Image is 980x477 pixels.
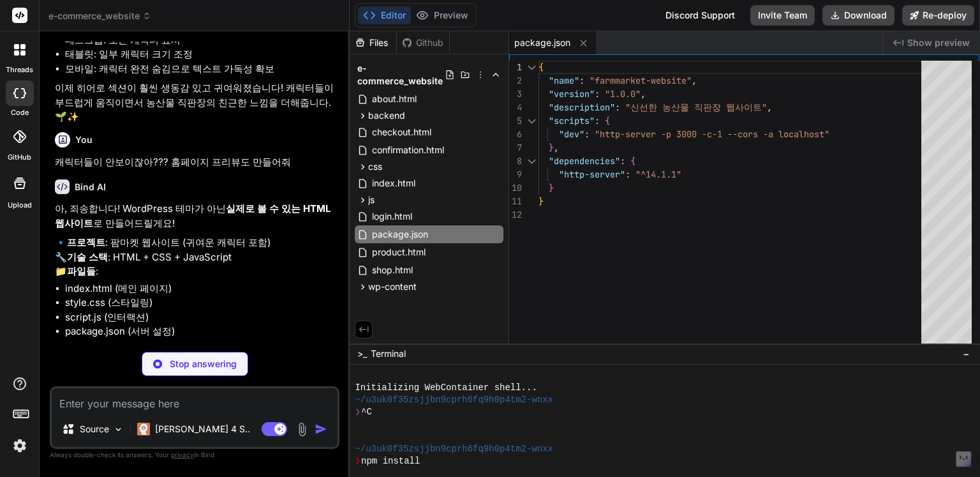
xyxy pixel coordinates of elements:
div: 2 [509,74,522,87]
img: attachment [295,422,309,437]
span: wp-content [368,280,417,293]
span: { [538,61,544,73]
img: Claude 4 Sonnet [137,423,150,435]
span: : [584,128,590,140]
span: "description" [549,102,615,113]
div: Click to collapse the range. [523,155,540,168]
span: "scripts" [549,115,595,126]
span: ❯ [355,455,361,467]
span: Show preview [907,36,970,49]
strong: 기술 스택 [67,251,108,263]
div: Click to collapse the range. [523,114,540,128]
span: login.html [371,209,413,224]
div: 10 [509,181,522,195]
h6: You [75,133,93,146]
button: Re-deploy [902,5,974,26]
span: : [579,75,584,86]
img: settings [9,435,31,457]
p: 🔹 : 팜마켓 웹사이트 (귀여운 캐릭터 포함) 🔧 : HTML + CSS + JavaScript 📁 : [55,236,337,279]
div: Click to collapse the range. [523,61,540,74]
p: 이제 히어로 섹션이 훨씬 생동감 있고 귀여워졌습니다! 캐릭터들이 부드럽게 움직이면서 농산물 직판장의 친근한 느낌을 더해줍니다. 🌱✨ [55,81,337,125]
div: 3 [509,87,522,101]
span: } [549,142,554,153]
p: 아, 죄송합니다! WordPress 테마가 아닌 로 만들어드릴게요! [55,202,337,231]
span: "dependencies" [549,155,620,167]
div: Files [350,36,396,49]
span: − [963,347,970,360]
span: Initializing WebContainer shell... [355,382,537,394]
button: Download [822,5,895,26]
span: "http-server" [559,169,625,180]
button: Invite Team [750,5,815,26]
p: 캐릭터들이 안보이잖아??? 홈페이지 프리뷰도 만들어줘 [55,155,337,170]
span: js [368,193,375,206]
span: , [767,102,772,113]
span: package.json [514,36,570,49]
span: checkout.html [371,125,433,140]
img: Pick Models [113,424,124,435]
span: } [538,195,544,207]
li: 태블릿: 일부 캐릭터 크기 조정 [65,47,337,62]
span: npm install [361,455,420,467]
span: "http-server -p 3000 -c-1 --cors -a localhost" [595,128,829,140]
strong: 실제로 볼 수 있는 HTML 웹사이트 [55,202,333,229]
span: : [625,169,630,180]
span: : [595,115,600,126]
div: 1 [509,61,522,74]
div: Discord Support [658,5,743,26]
span: , [641,88,646,100]
span: "name" [549,75,579,86]
span: confirmation.html [371,142,445,158]
label: Upload [8,200,32,211]
span: "^14.1.1" [635,169,681,180]
div: 12 [509,208,522,222]
span: ^C [361,406,372,418]
div: 8 [509,155,522,168]
li: script.js (인터랙션) [65,310,337,325]
div: 5 [509,114,522,128]
li: style.css (스타일링) [65,296,337,310]
span: about.html [371,91,418,107]
p: Source [80,423,109,435]
span: package.json [371,227,429,242]
span: : [615,102,620,113]
div: 9 [509,168,522,181]
p: Always double-check its answers. Your in Bind [50,449,339,461]
strong: 파일들 [67,265,96,277]
span: ❯ [355,406,361,418]
span: "신선한 농산물 직판장 웹사이트" [625,102,767,113]
span: privacy [171,451,194,458]
button: Editor [358,6,411,24]
span: : [595,88,600,100]
li: 모바일: 캐릭터 완전 숨김으로 텍스트 가독성 확보 [65,62,337,77]
div: 4 [509,101,522,114]
div: 11 [509,195,522,208]
div: Github [397,36,449,49]
span: product.html [371,245,427,260]
span: Terminal [371,347,406,360]
span: backend [368,109,405,122]
span: >_ [357,347,367,360]
span: } [549,182,554,193]
label: threads [6,64,33,75]
h6: Bind AI [75,181,106,193]
button: − [960,344,972,364]
p: Stop answering [170,358,237,370]
span: ~/u3uk0f35zsjjbn9cprh6fq9h0p4tm2-wnxx [355,394,553,406]
div: 7 [509,141,522,155]
span: e-commerce_website [357,62,445,87]
span: { [630,155,635,167]
label: code [11,107,29,118]
span: , [554,142,559,153]
label: GitHub [8,152,31,163]
span: { [605,115,610,126]
span: : [620,155,625,167]
span: "dev" [559,128,584,140]
span: "farmmarket-website" [590,75,692,86]
span: e-commerce_website [48,10,151,22]
p: [PERSON_NAME] 4 S.. [155,423,250,435]
button: Preview [411,6,473,24]
span: css [368,160,382,173]
span: shop.html [371,262,414,278]
span: "1.0.0" [605,88,641,100]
